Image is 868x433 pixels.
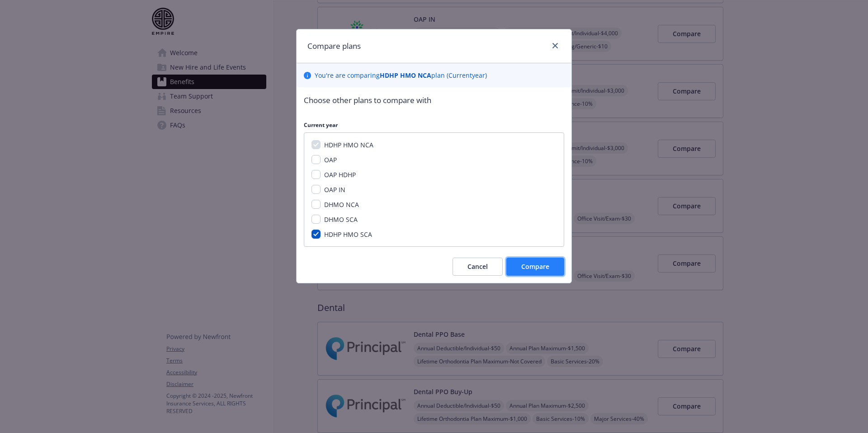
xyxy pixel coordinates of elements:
span: OAP [324,155,337,164]
span: DHMO SCA [324,215,358,224]
p: Choose other plans to compare with [304,94,564,106]
span: Compare [521,262,549,271]
p: Current year [304,121,564,129]
p: You ' re are comparing plan ( Current year) [315,71,487,80]
button: Compare [506,258,564,276]
a: close [550,40,561,51]
span: HDHP HMO NCA [324,141,373,149]
span: HDHP HMO SCA [324,230,372,239]
button: Cancel [453,258,503,276]
span: OAP HDHP [324,170,356,179]
span: DHMO NCA [324,200,359,209]
h1: Compare plans [307,40,361,52]
b: HDHP HMO NCA [380,71,431,80]
span: Cancel [467,262,488,271]
span: OAP IN [324,185,345,194]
